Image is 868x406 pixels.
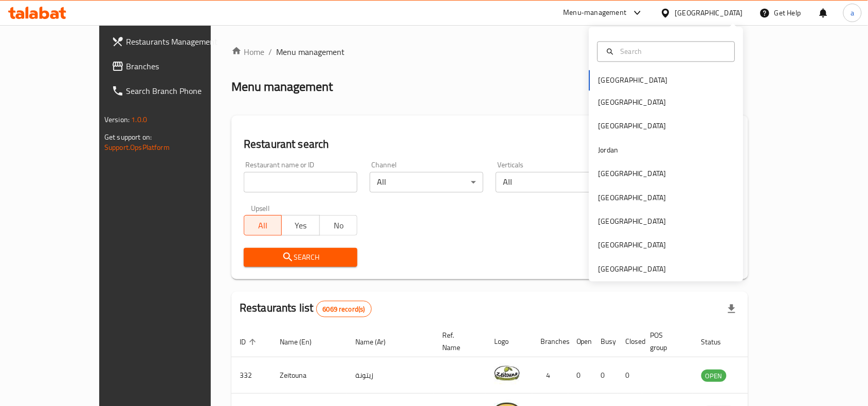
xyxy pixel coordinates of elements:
th: Branches [532,326,568,357]
span: 6069 record(s) [317,304,371,314]
div: [GEOGRAPHIC_DATA] [599,97,666,108]
td: 0 [568,357,593,394]
span: Menu management [276,46,345,58]
th: Busy [593,326,618,357]
span: Branches [126,60,236,72]
span: a [851,7,854,18]
span: No [324,218,353,233]
div: [GEOGRAPHIC_DATA] [599,168,666,180]
h2: Restaurant search [244,137,736,152]
span: Ref. Name [442,329,474,354]
span: POS group [650,329,681,354]
h2: Restaurants list [240,300,372,317]
span: Name (Ar) [355,336,399,348]
div: [GEOGRAPHIC_DATA] [675,7,743,18]
span: 1.0.0 [131,113,147,126]
button: Search [244,248,357,267]
div: Menu-management [564,7,627,19]
td: 332 [231,357,272,394]
div: OPEN [701,370,727,382]
span: Name (En) [280,336,325,348]
span: Search Branch Phone [126,85,236,97]
button: No [319,215,357,236]
span: Version: [104,113,130,126]
span: Get support on: [104,130,152,144]
td: 4 [532,357,568,394]
a: Home [231,46,264,58]
h2: Menu management [231,79,333,95]
div: All [496,172,609,192]
div: [GEOGRAPHIC_DATA] [599,240,666,251]
td: 0 [593,357,618,394]
a: Support.OpsPlatform [104,141,170,154]
th: Open [568,326,593,357]
th: Closed [618,326,642,357]
span: Search [252,251,349,264]
div: [GEOGRAPHIC_DATA] [599,263,666,275]
div: [GEOGRAPHIC_DATA] [599,192,666,203]
span: OPEN [701,370,727,382]
div: All [370,172,483,192]
label: Upsell [251,205,270,212]
span: Restaurants Management [126,35,236,48]
th: Logo [486,326,532,357]
span: Yes [286,218,315,233]
input: Search [617,46,729,57]
div: Total records count [316,301,372,317]
input: Search for restaurant name or ID.. [244,172,357,192]
nav: breadcrumb [231,46,748,58]
button: Yes [281,215,319,236]
a: Branches [103,54,244,79]
span: Status [701,336,735,348]
a: Search Branch Phone [103,79,244,103]
div: Jordan [599,144,619,156]
td: زيتونة [347,357,434,394]
a: Restaurants Management [103,29,244,54]
span: ID [240,336,259,348]
td: 0 [618,357,642,394]
td: Zeitouna [272,357,347,394]
div: Export file [719,297,744,321]
div: [GEOGRAPHIC_DATA] [599,121,666,132]
button: All [244,215,282,236]
span: All [248,218,278,233]
div: [GEOGRAPHIC_DATA] [599,216,666,227]
img: Zeitouna [494,360,520,386]
li: / [268,46,272,58]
